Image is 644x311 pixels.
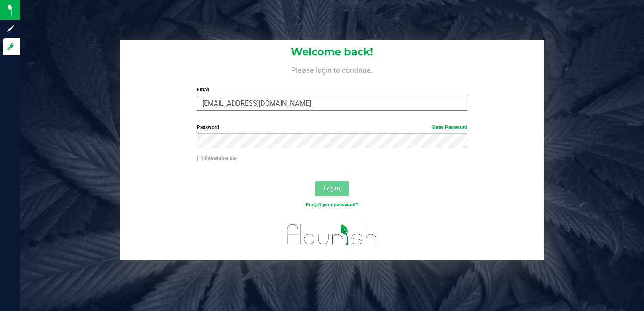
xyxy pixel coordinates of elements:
a: Show Password [431,124,467,130]
h4: Please login to continue. [120,64,545,74]
span: Log In [324,185,340,192]
a: Forgot your password? [306,202,358,208]
h1: Welcome back! [120,46,545,57]
inline-svg: Log in [6,43,15,51]
input: Remember me [197,156,203,162]
span: Password [197,124,219,130]
button: Log In [315,181,349,196]
img: flourish_logo.svg [279,217,385,252]
label: Email [197,86,467,94]
label: Remember me [197,155,236,162]
inline-svg: Sign up [6,24,15,33]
